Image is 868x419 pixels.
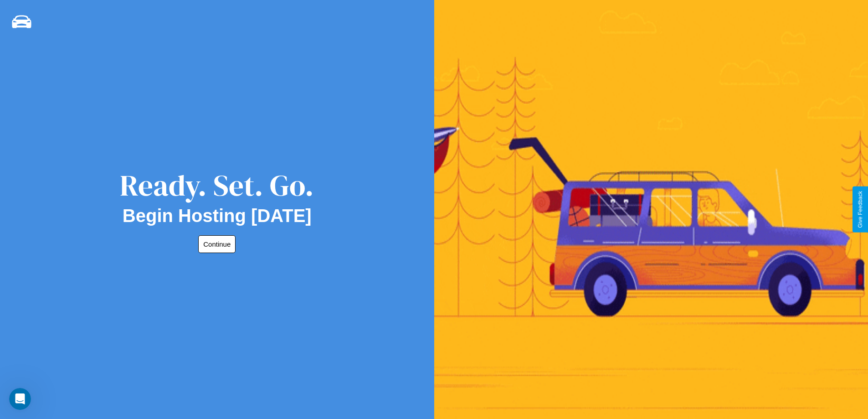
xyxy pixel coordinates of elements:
[123,206,312,226] h2: Begin Hosting [DATE]
[9,388,31,410] iframe: Intercom live chat
[198,235,236,253] button: Continue
[120,165,314,206] div: Ready. Set. Go.
[857,191,863,228] div: Give Feedback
